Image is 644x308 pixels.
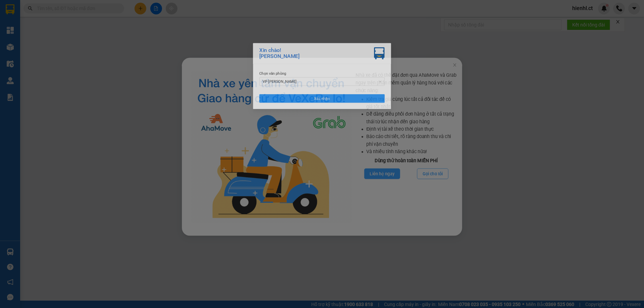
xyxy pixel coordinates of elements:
[243,98,401,109] button: Xác nhận
[243,39,293,54] div: Xin chào! [PERSON_NAME]
[247,77,397,87] span: VP Hồng Lĩnh
[312,100,332,107] span: Xác nhận
[388,39,401,54] img: vxr-icon
[243,68,401,75] div: Chọn văn phòng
